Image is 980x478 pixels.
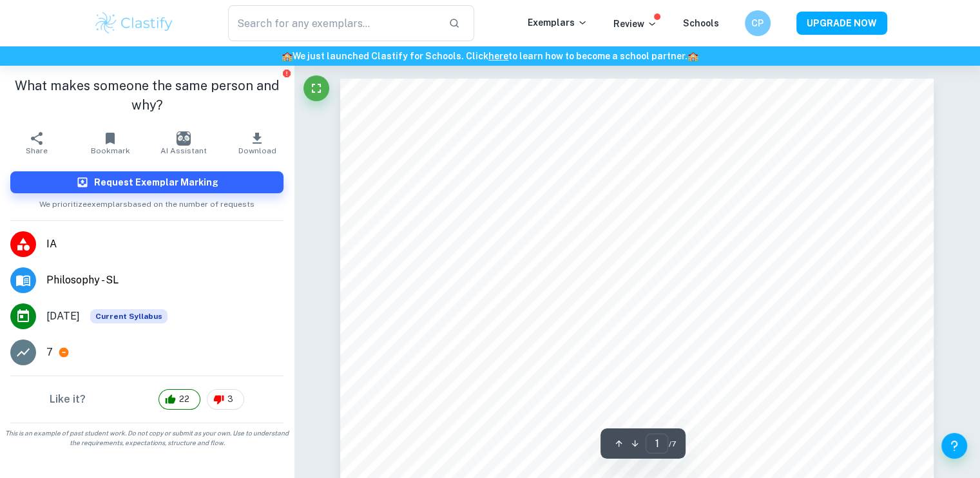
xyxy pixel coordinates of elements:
[46,345,53,360] p: 7
[238,146,276,155] span: Download
[220,125,294,161] button: Download
[228,5,439,41] input: Search for any exemplars...
[91,146,130,155] span: Bookmark
[5,428,289,448] span: This is an example of past student work. Do not copy or submit as your own. Use to understand the...
[282,51,293,61] span: 🏫
[941,433,967,459] button: Help and Feedback
[668,438,675,450] span: / 7
[147,125,220,161] button: AI Assistant
[687,51,698,61] span: 🏫
[39,193,255,210] span: We prioritize exemplars based on the number of requests
[613,17,657,31] p: Review
[220,393,240,406] span: 3
[90,309,168,323] div: This exemplar is based on the current syllabus. Feel free to refer to it for inspiration/ideas wh...
[94,175,218,189] h6: Request Exemplar Marking
[172,393,197,406] span: 22
[303,75,329,101] button: Fullscreen
[683,18,719,28] a: Schools
[528,15,588,30] p: Exemplars
[750,16,765,30] h6: CP
[160,146,207,155] span: AI Assistant
[46,236,283,252] span: IA
[3,49,977,63] h6: We just launched Clastify for Schools. Click to learn how to become a school partner.
[207,389,244,410] div: 3
[93,10,175,36] img: Clastify logo
[796,12,887,35] button: UPGRADE NOW
[26,146,48,155] span: Share
[282,68,291,78] button: Report issue
[90,309,168,323] span: Current Syllabus
[745,10,771,36] button: CP
[73,125,147,161] button: Bookmark
[10,76,283,115] h1: What makes someone the same person and why?
[50,392,86,407] h6: Like it?
[46,309,80,324] span: [DATE]
[46,272,283,288] span: Philosophy - SL
[10,171,283,193] button: Request Exemplar Marking
[159,389,200,410] div: 22
[177,131,191,146] img: AI Assistant
[488,51,508,61] a: here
